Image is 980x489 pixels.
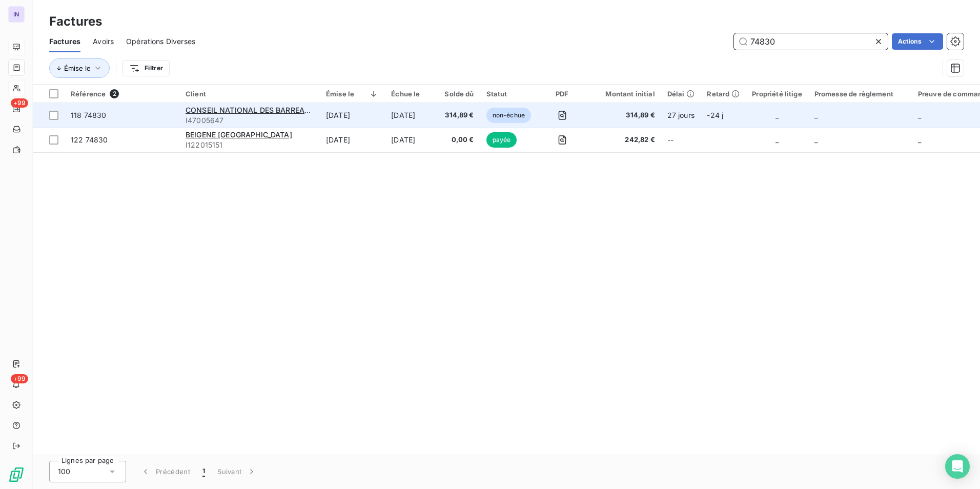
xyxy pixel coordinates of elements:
span: -24 j [707,111,723,119]
img: Logo LeanPay [8,466,25,483]
span: Avoirs [93,36,114,47]
span: 0,00 € [444,135,474,145]
span: I47005647 [186,115,314,126]
span: Opérations Diverses [126,36,195,47]
span: payée [486,132,517,148]
div: Délai [667,90,695,98]
span: I122015151 [186,140,314,150]
button: Précédent [134,461,196,482]
span: _ [918,111,921,119]
button: Suivant [211,461,263,482]
div: Montant initial [593,90,655,98]
span: _ [814,111,818,119]
div: Solde dû [444,90,474,98]
span: _ [918,135,921,144]
button: Actions [892,33,943,50]
div: Propriété litige [752,90,802,98]
span: Émise le [64,64,91,72]
span: Référence [71,90,106,98]
h3: Factures [49,12,102,31]
div: Retard [707,90,740,98]
span: +99 [11,98,28,108]
div: Open Intercom Messenger [945,454,970,479]
span: _ [775,135,779,144]
span: 1 [202,466,205,477]
button: Filtrer [122,60,170,76]
button: 1 [196,461,211,482]
div: Émise le [326,90,379,98]
span: _ [814,135,818,144]
span: 118 74830 [71,111,106,119]
span: 314,89 € [593,110,655,120]
td: [DATE] [320,103,385,128]
div: Client [186,90,314,98]
td: 27 jours [661,103,701,128]
button: Émise le [49,58,110,78]
td: [DATE] [385,128,438,152]
span: 314,89 € [444,110,474,120]
span: 100 [58,466,70,477]
span: 2 [110,89,119,98]
span: CONSEIL NATIONAL DES BARREAUX [186,106,315,114]
span: +99 [11,374,28,383]
span: 122 74830 [71,135,108,144]
span: non-échue [486,108,531,123]
input: Rechercher [734,33,888,50]
span: BEIGENE [GEOGRAPHIC_DATA] [186,130,292,139]
div: Échue le [391,90,432,98]
td: [DATE] [385,103,438,128]
td: [DATE] [320,128,385,152]
span: _ [775,111,779,119]
td: -- [661,128,701,152]
span: Factures [49,36,80,47]
span: 242,82 € [593,135,655,145]
div: IN [8,6,25,23]
div: PDF [543,90,581,98]
div: Promesse de règlement [814,90,906,98]
div: Statut [486,90,531,98]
